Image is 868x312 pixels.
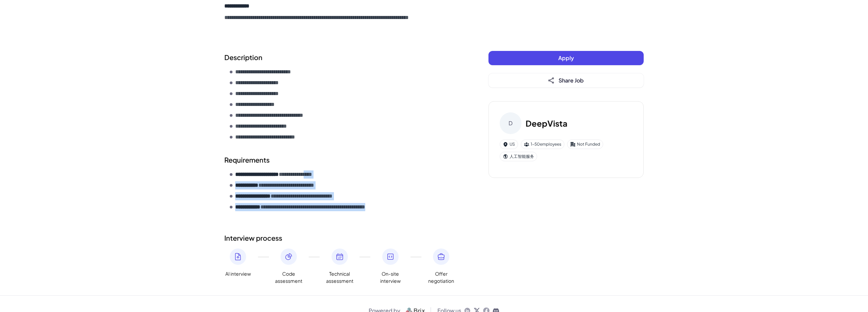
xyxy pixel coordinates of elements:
[521,140,564,149] div: 1-50 employees
[488,51,644,65] button: Apply
[500,112,521,134] div: D
[275,270,302,285] span: Code assessment
[558,54,574,61] span: Apply
[500,140,518,149] div: US
[567,140,603,149] div: Not Funded
[559,77,584,84] span: Share Job
[326,270,353,285] span: Technical assessment
[526,117,567,129] h3: DeepVista
[488,73,644,88] button: Share Job
[225,270,251,277] span: AI interview
[224,52,461,62] h2: Description
[224,155,461,165] h2: Requirements
[377,270,404,285] span: On-site interview
[224,233,461,243] h2: Interview process
[500,152,537,161] div: 人工智能服务
[428,270,455,285] span: Offer negotiation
